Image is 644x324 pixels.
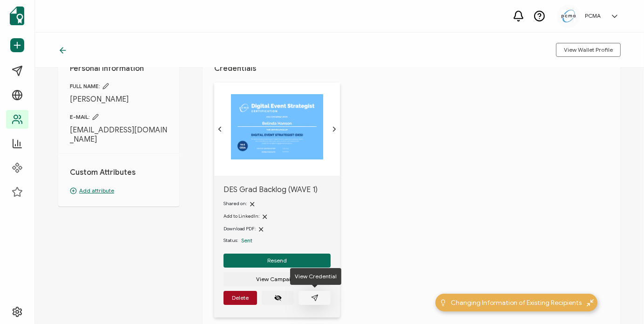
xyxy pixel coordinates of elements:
[597,279,644,324] iframe: Chat Widget
[70,113,168,121] span: E-MAIL:
[267,258,287,263] span: Resend
[224,213,259,219] span: Add to LinkedIn:
[216,125,224,133] ion-icon: chevron back outline
[70,95,168,104] span: [PERSON_NAME]
[564,47,613,53] span: View Wallet Profile
[224,185,331,194] span: DES Grad Backlog (WAVE 1)
[232,295,249,301] span: Delete
[224,237,238,244] span: Status:
[70,168,168,177] h1: Custom Attributes
[214,64,609,73] h1: Credentials
[224,291,257,305] button: Delete
[587,299,594,306] img: minimize-icon.svg
[224,226,256,232] span: Download PDF:
[241,237,252,244] span: Sent
[562,10,576,22] img: 5c892e8a-a8c9-4ab0-b501-e22bba25706e.jpg
[274,294,282,302] ion-icon: eye off
[224,200,247,207] span: Shared on:
[311,294,319,302] ion-icon: paper plane outline
[257,276,298,282] span: View Campaign
[70,64,168,73] h1: Personal Information
[70,125,168,144] span: [EMAIL_ADDRESS][DOMAIN_NAME]
[224,254,331,268] button: Resend
[10,7,24,25] img: sertifier-logomark-colored.svg
[331,125,338,133] ion-icon: chevron forward outline
[290,268,341,285] div: View Credential
[585,13,601,19] h5: PCMA
[70,83,168,90] span: FULL NAME:
[556,43,621,57] button: View Wallet Profile
[451,298,582,308] span: Changing Information of Existing Recipients
[70,186,168,195] p: Add attribute
[224,272,331,286] button: View Campaign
